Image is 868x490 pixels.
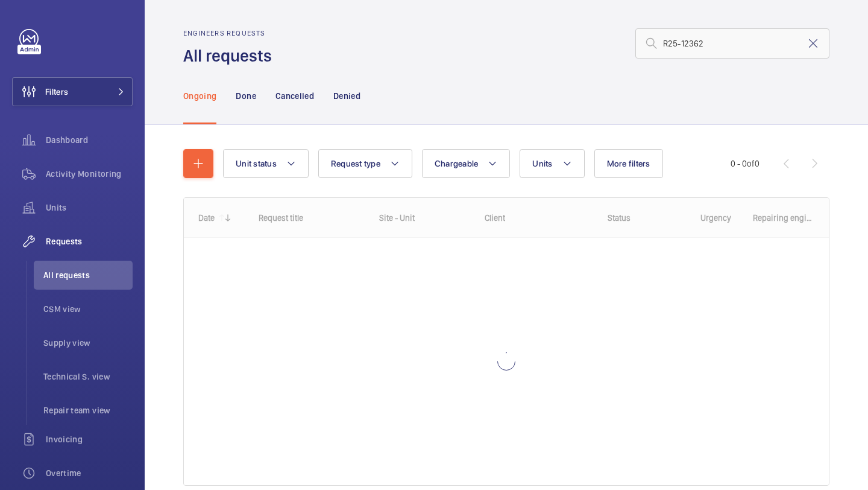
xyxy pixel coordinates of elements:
[183,45,279,67] h1: All requests
[532,159,552,168] span: Units
[46,235,133,247] span: Requests
[45,86,68,98] span: Filters
[46,433,133,445] span: Invoicing
[747,159,755,168] span: of
[275,90,314,102] p: Cancelled
[435,159,479,168] span: Chargeable
[223,149,309,178] button: Unit status
[236,90,256,102] p: Done
[43,371,133,383] span: Technical S. view
[520,149,584,178] button: Units
[183,90,216,102] p: Ongoing
[333,90,360,102] p: Denied
[46,134,133,146] span: Dashboard
[46,168,133,180] span: Activity Monitoring
[318,149,412,178] button: Request type
[43,303,133,315] span: CSM view
[43,269,133,281] span: All requests
[594,149,663,178] button: More filters
[46,202,133,214] span: Units
[183,29,279,37] h2: Engineers requests
[46,467,133,479] span: Overtime
[422,149,511,178] button: Chargeable
[731,159,759,168] span: 0 - 0 0
[43,404,133,416] span: Repair team view
[331,159,380,168] span: Request type
[43,337,133,349] span: Supply view
[607,159,650,168] span: More filters
[12,77,133,106] button: Filters
[635,28,829,59] input: Search by request number or quote number
[236,159,277,168] span: Unit status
